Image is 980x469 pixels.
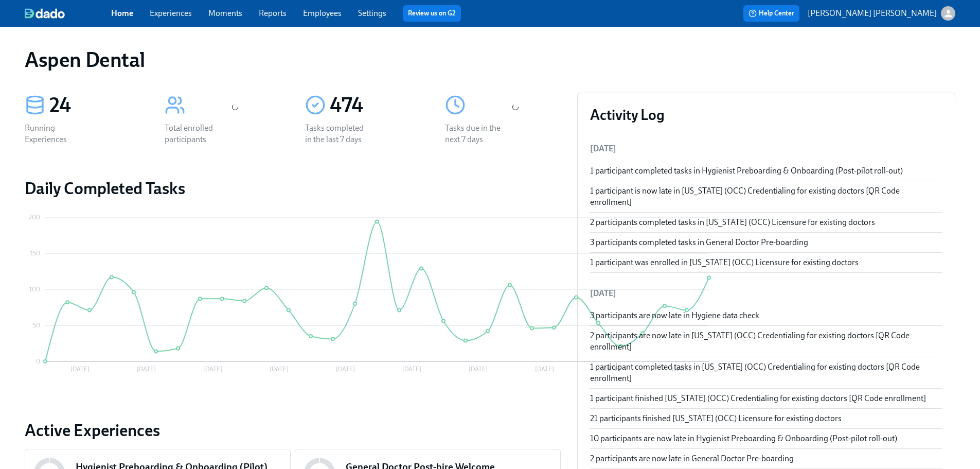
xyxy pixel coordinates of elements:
div: 3 participants are now late in Hygiene data check [590,310,942,321]
div: 1 participant is now late in [US_STATE] (OCC) Credentialing for existing doctors [QR Code enrollm... [590,185,942,208]
div: 2 participants completed tasks in [US_STATE] (OCC) Licensure for existing doctors [590,217,942,228]
div: 1 participant completed tasks in [US_STATE] (OCC) Credentialing for existing doctors [QR Code enr... [590,361,942,384]
div: Running Experiences [25,123,91,145]
span: Help Center [749,8,794,19]
tspan: 50 [32,322,40,329]
a: Active Experiences [25,420,561,441]
tspan: 200 [29,214,40,221]
button: Help Center [743,5,799,22]
tspan: [DATE] [270,366,289,373]
div: 10 participants are now late in Hygienist Preboarding & Onboarding (Post-pilot roll-out) [590,433,942,444]
tspan: [DATE] [336,366,355,373]
div: 2 participants are now late in General Doctor Pre-boarding [590,453,942,464]
tspan: [DATE] [70,366,90,373]
p: [PERSON_NAME] [PERSON_NAME] [808,8,937,19]
div: 474 [330,93,420,118]
div: 3 participants completed tasks in General Doctor Pre-boarding [590,237,942,248]
a: Settings [358,8,386,18]
div: 24 [49,93,140,118]
a: Moments [208,8,242,18]
div: Tasks due in the next 7 days [445,123,511,145]
a: Experiences [150,8,192,18]
div: 2 participants are now late in [US_STATE] (OCC) Credentialing for existing doctors [QR Code enrol... [590,330,942,353]
h1: Aspen Dental [25,47,145,72]
div: 1 participant finished [US_STATE] (OCC) Credentialing for existing doctors [QR Code enrollment] [590,393,942,404]
a: Home [111,8,133,18]
li: [DATE] [590,281,942,306]
a: dado [25,8,111,19]
tspan: 150 [30,250,40,257]
div: 21 participants finished [US_STATE] (OCC) Licensure for existing doctors [590,413,942,424]
tspan: 0 [36,358,40,365]
tspan: [DATE] [402,366,421,373]
span: [DATE] [590,144,616,153]
tspan: 100 [29,286,40,293]
div: 1 participant completed tasks in Hygienist Preboarding & Onboarding (Post-pilot roll-out) [590,165,942,177]
div: Tasks completed in the last 7 days [305,123,371,145]
div: 1 participant was enrolled in [US_STATE] (OCC) Licensure for existing doctors [590,257,942,268]
tspan: [DATE] [137,366,156,373]
a: Reports [259,8,287,18]
h2: Daily Completed Tasks [25,178,561,199]
a: Employees [303,8,342,18]
button: Review us on G2 [403,5,461,22]
a: Review us on G2 [408,8,456,19]
tspan: [DATE] [203,366,222,373]
button: [PERSON_NAME] [PERSON_NAME] [808,6,955,21]
tspan: [DATE] [469,366,488,373]
tspan: [DATE] [535,366,554,373]
div: Total enrolled participants [165,123,230,145]
h3: Activity Log [590,106,942,124]
img: dado [25,8,65,19]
